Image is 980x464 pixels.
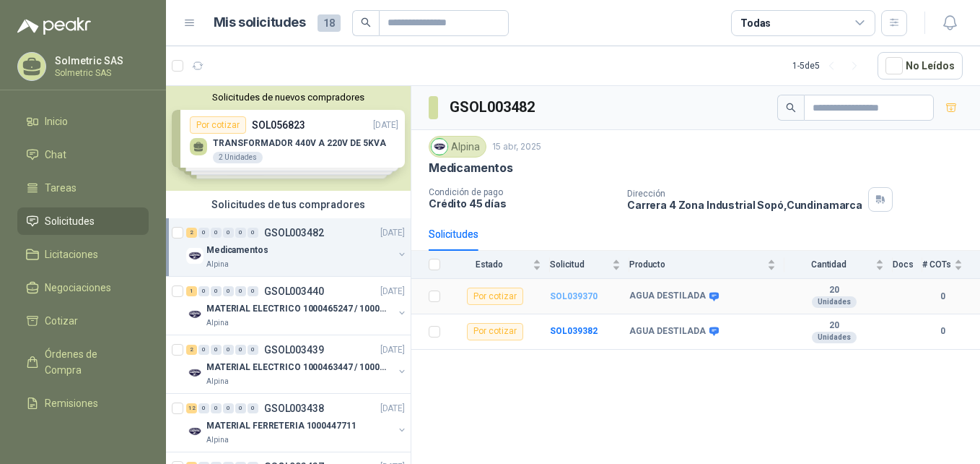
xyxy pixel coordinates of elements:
[450,96,537,119] h3: GSOL003482
[627,189,862,199] p: Dirección
[922,251,980,279] th: # COTs
[206,376,229,387] p: Alpina
[186,400,408,446] a: 12 0 0 0 0 0 GSOL003438[DATE] Company LogoMATERIAL FERRETERIA 1000447711Alpina
[878,52,963,80] button: No Leídos
[223,228,234,238] div: 0
[17,423,149,450] a: Configuración
[186,341,408,387] a: 2 0 0 0 0 0 GSOL003439[DATE] Company LogoMATERIAL ELECTRICO 1000463447 / 1000465800Alpina
[432,139,447,155] img: Company Logo
[627,199,862,211] p: Carrera 4 Zona Industrial Sopó , Cundinamarca
[429,187,616,197] p: Condición de pago
[223,345,234,355] div: 0
[264,403,324,413] p: GSOL003438
[629,326,706,338] b: AGUA DESTILADA
[17,207,149,235] a: Solicitudes
[429,136,486,158] div: Alpina
[45,113,68,129] span: Inicio
[186,286,197,296] div: 1
[186,228,197,238] div: 2
[198,403,209,413] div: 0
[17,390,149,417] a: Remisiones
[380,285,405,298] p: [DATE]
[784,259,872,270] span: Cantidad
[166,191,411,218] div: Solicitudes de tus compradores
[45,313,78,329] span: Cotizar
[248,345,258,355] div: 0
[211,228,222,238] div: 0
[45,346,135,378] span: Órdenes de Compra
[206,302,386,316] p: MATERIAL ELECTRICO 1000465247 / 1000466995
[45,280,111,296] span: Negociaciones
[784,251,893,279] th: Cantidad
[186,423,204,440] img: Company Logo
[784,285,884,296] b: 20
[206,434,229,446] p: Alpina
[186,224,408,270] a: 2 0 0 0 0 0 GSOL003482[DATE] Company LogoMedicamentosAlpina
[361,17,371,27] span: search
[45,147,66,163] span: Chat
[17,340,149,384] a: Órdenes de Compra
[467,323,523,340] div: Por cotizar
[223,286,234,296] div: 0
[17,274,149,301] a: Negociaciones
[17,108,149,135] a: Inicio
[214,12,306,33] h1: Mis solicitudes
[492,140,541,154] p: 15 abr, 2025
[45,180,76,196] span: Tareas
[922,325,963,338] b: 0
[166,86,411,191] div: Solicitudes de nuevos compradoresPor cotizarSOL056823[DATE] TRANSFORMADOR 440V A 220V DE 5KVA2 Un...
[186,306,204,323] img: Company Logo
[198,228,209,238] div: 0
[223,403,234,413] div: 0
[922,259,951,270] span: # COTs
[206,361,386,374] p: MATERIAL ELECTRICO 1000463447 / 1000465800
[248,228,258,238] div: 0
[211,286,222,296] div: 0
[318,14,341,32] span: 18
[186,364,204,382] img: Company Logo
[429,160,513,176] p: Medicamentos
[17,17,91,35] img: Logo peakr
[248,403,258,413] div: 0
[17,141,149,168] a: Chat
[198,345,209,355] div: 0
[186,403,197,413] div: 12
[206,259,229,270] p: Alpina
[45,395,98,411] span: Remisiones
[449,251,550,279] th: Estado
[429,226,478,242] div: Solicitudes
[186,283,408,329] a: 1 0 0 0 0 0 GSOL003440[DATE] Company LogoMATERIAL ELECTRICO 1000465247 / 1000466995Alpina
[206,419,356,433] p: MATERIAL FERRETERIA 1000447711
[211,345,222,355] div: 0
[235,345,246,355] div: 0
[206,244,268,257] p: Medicamentos
[550,291,598,301] b: SOL039370
[45,213,95,229] span: Solicitudes
[264,345,324,355] p: GSOL003439
[45,246,98,262] span: Licitaciones
[893,251,922,279] th: Docs
[740,15,771,31] div: Todas
[206,317,229,329] p: Alpina
[235,403,246,413] div: 0
[248,286,258,296] div: 0
[786,103,796,113] span: search
[55,69,145,77] p: Solmetric SAS
[235,286,246,296] div: 0
[922,290,963,304] b: 0
[17,241,149,268] a: Licitaciones
[812,332,857,343] div: Unidades
[629,251,784,279] th: Producto
[172,92,405,103] button: Solicitudes de nuevos compradores
[429,197,616,210] p: Crédito 45 días
[629,291,706,302] b: AGUA DESTILADA
[264,286,324,296] p: GSOL003440
[17,174,149,202] a: Tareas
[211,403,222,413] div: 0
[784,320,884,332] b: 20
[380,343,405,357] p: [DATE]
[550,251,629,279] th: Solicitud
[812,296,857,308] div: Unidades
[449,259,530,270] span: Estado
[264,228,324,238] p: GSOL003482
